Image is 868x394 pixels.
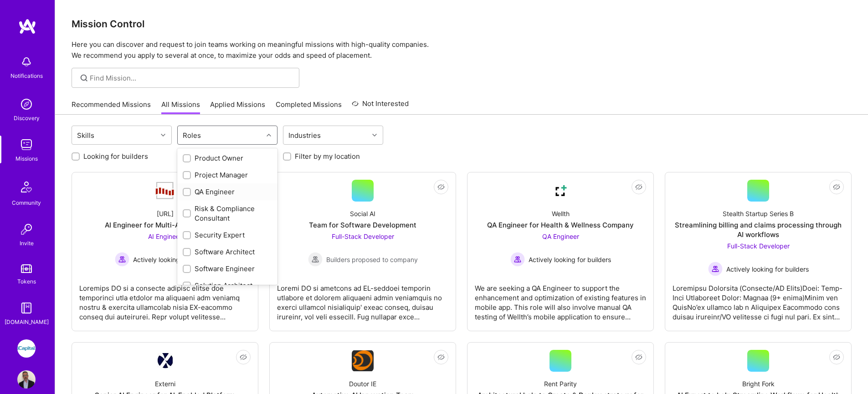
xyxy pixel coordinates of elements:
[726,264,809,274] span: Actively looking for builders
[308,252,323,267] img: Builders proposed to company
[154,181,176,200] img: Company Logo
[437,183,445,191] i: icon EyeClosed
[183,281,272,290] div: Solution Architect
[115,252,129,267] img: Actively looking for builders
[673,180,844,323] a: Stealth Startup Series BStreamlining billing and claims processing through AI workflowsFull-Stack...
[17,339,36,358] img: iCapital: Building an Alternative Investment Marketplace
[544,379,577,389] div: Rent Parity
[5,317,49,327] div: [DOMAIN_NAME]
[17,220,36,238] img: Invite
[332,232,394,240] span: Full-Stack Developer
[183,247,272,257] div: Software Architect
[17,95,36,113] img: discovery
[183,230,272,240] div: Security Expert
[673,276,844,322] div: Loremipsu Dolorsita (Consecte/AD Elits)Doei: Temp-Inci Utlaboreet Dolor: Magnaa (9+ enima)Minim v...
[12,198,41,207] div: Community
[437,354,445,361] i: icon EyeClosed
[326,255,418,264] span: Builders proposed to company
[79,276,251,322] div: Loremips DO si a consecte adipisc elitse doe temporinci utla etdolor ma aliquaeni adm veniamq nos...
[673,220,844,239] div: Streamlining billing and claims processing through AI workflows
[79,180,251,323] a: Company Logo[URL]AI Engineer for Multi-Agent PlatformAI Engineer Actively looking for buildersAct...
[148,232,182,240] span: AI Engineer
[742,379,775,389] div: Bright Fork
[14,113,40,123] div: Discovery
[17,53,36,71] img: bell
[277,180,448,323] a: Social AITeam for Software DevelopmentFull-Stack Developer Builders proposed to companyBuilders p...
[17,299,36,317] img: guide book
[542,232,579,240] span: QA Engineer
[75,129,97,142] div: Skills
[183,170,272,180] div: Project Manager
[105,220,225,230] div: AI Engineer for Multi-Agent Platform
[833,354,840,361] i: icon EyeClosed
[161,133,165,137] i: icon Chevron
[635,354,642,361] i: icon EyeClosed
[17,370,36,389] img: User Avatar
[21,264,32,273] img: tokens
[210,100,265,115] a: Applied Missions
[157,353,173,369] img: Company Logo
[157,209,174,218] div: [URL]
[352,350,374,371] img: Company Logo
[475,180,646,323] a: Company LogoWellthQA Engineer for Health & Wellness CompanyQA Engineer Actively looking for build...
[529,255,611,264] span: Actively looking for builders
[723,209,794,218] div: Stealth Startup Series B
[352,98,409,115] a: Not Interested
[277,276,448,322] div: Loremi DO si ametcons ad EL-seddoei temporin utlabore et dolorem aliquaeni admin veniamquis no ex...
[10,71,43,81] div: Notifications
[180,129,203,142] div: Roles
[635,183,642,191] i: icon EyeClosed
[475,276,646,322] div: We are seeking a QA Engineer to support the enhancement and optimization of existing features in ...
[72,18,852,30] h3: Mission Control
[267,133,271,137] i: icon Chevron
[161,100,200,115] a: All Missions
[833,183,840,191] i: icon EyeClosed
[240,354,247,361] i: icon EyeClosed
[133,255,216,264] span: Actively looking for builders
[72,100,151,115] a: Recommended Missions
[295,152,360,161] label: Filter by my location
[17,136,36,154] img: teamwork
[72,39,852,61] p: Here you can discover and request to join teams working on meaningful missions with high-quality ...
[18,18,36,35] img: logo
[83,152,148,161] label: Looking for builders
[155,379,175,389] div: Externi
[309,220,416,230] div: Team for Software Development
[79,73,89,83] i: icon SearchGrey
[286,129,323,142] div: Industries
[20,238,34,248] div: Invite
[487,220,634,230] div: QA Engineer for Health & Wellness Company
[15,339,38,358] a: iCapital: Building an Alternative Investment Marketplace
[183,153,272,163] div: Product Owner
[350,209,375,218] div: Social AI
[349,379,376,389] div: Doutor IE
[15,370,38,389] a: User Avatar
[183,264,272,273] div: Software Engineer
[372,133,377,137] i: icon Chevron
[276,100,342,115] a: Completed Missions
[552,209,570,218] div: Wellth
[708,262,723,276] img: Actively looking for builders
[510,252,525,267] img: Actively looking for builders
[17,277,36,286] div: Tokens
[90,73,293,83] input: Find Mission...
[183,204,272,223] div: Risk & Compliance Consultant
[727,242,790,250] span: Full-Stack Developer
[15,176,37,198] img: Community
[15,154,38,163] div: Missions
[550,180,571,202] img: Company Logo
[183,187,272,197] div: QA Engineer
